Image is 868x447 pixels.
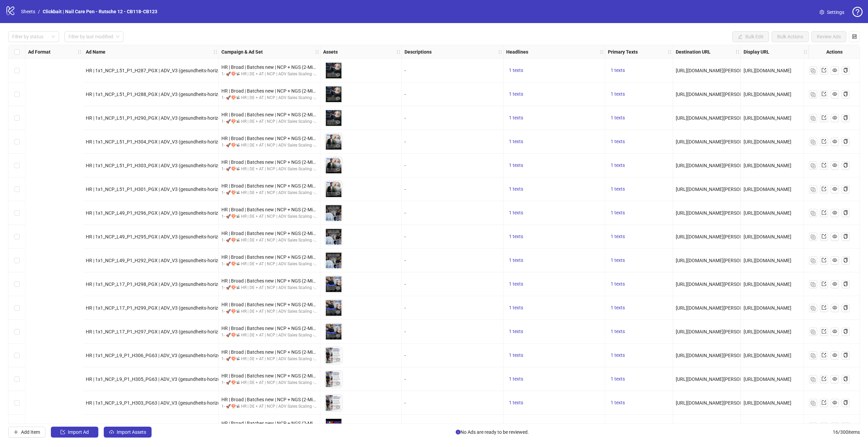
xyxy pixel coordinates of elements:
span: 1 texts [509,115,523,120]
span: [URL][DOMAIN_NAME] [744,210,791,216]
span: eye [832,376,837,381]
span: copy [843,163,848,168]
button: 1 texts [506,114,526,122]
img: Asset 1 [325,110,342,127]
button: Preview [334,95,342,103]
button: 1 texts [608,185,628,193]
span: export [822,281,826,286]
img: Duplicate [811,258,815,263]
button: Preview [334,71,342,79]
span: 1 texts [611,139,625,144]
span: eye [832,163,837,168]
button: Preview [334,142,342,150]
span: Add Item [21,429,40,435]
span: 1 texts [509,210,523,215]
button: 1 texts [506,66,526,75]
img: Duplicate [811,163,815,168]
span: HR | 1x1_NCP_L51_P1_H287_PGX | ADV_V3 (gesundheits-horizont)_Lang_Hero Story_ [86,68,266,73]
span: eye [336,405,340,409]
span: [URL][DOMAIN_NAME][PERSON_NAME] [676,115,760,121]
button: Duplicate [809,114,817,122]
span: eye [832,258,837,263]
div: HR | Broad | Batches new | NCP + NGS (2-Min-Kur) | - 1d Cost Cap [221,206,317,213]
strong: Ad Format [28,48,51,56]
a: Clickbait | Nail Care Pen - Rutsche 12 - CB118-CB123 [41,8,159,15]
button: Preview [334,356,342,364]
img: Duplicate [811,211,815,216]
span: 1 texts [611,281,625,287]
button: Preview [334,190,342,198]
span: export [822,400,826,405]
span: eye [832,92,837,96]
span: 1 texts [509,305,523,310]
span: eye [832,353,837,357]
span: eye [336,262,340,267]
span: holder [735,50,740,54]
button: 1 texts [608,90,628,98]
span: copy [843,281,848,286]
button: 1 texts [608,209,628,217]
div: Resize Display URL column [807,45,808,58]
span: eye [832,400,837,405]
div: Select row 16 [8,415,25,439]
a: Sheets [20,8,37,15]
img: Duplicate [811,377,815,382]
span: [URL][DOMAIN_NAME] [744,187,791,192]
button: 1 texts [608,161,628,170]
span: export [822,92,826,96]
span: [URL][DOMAIN_NAME] [744,139,791,144]
button: 1 texts [608,399,628,407]
span: copy [843,376,848,381]
button: 1 texts [506,185,526,193]
div: HR | Broad | Batches new | NCP + NGS (2-Min-Kur) | - 1d Cost Cap [221,158,317,166]
span: 1 texts [509,67,523,73]
span: eye [336,333,340,338]
div: Resize Headlines column [603,45,605,58]
span: 1 texts [509,91,523,97]
span: export [822,305,826,310]
span: [URL][DOMAIN_NAME][PERSON_NAME] [676,139,760,144]
button: 1 texts [506,375,526,383]
span: holder [740,50,745,54]
button: 1 texts [608,114,628,122]
span: plus [14,430,18,434]
span: holder [604,50,609,54]
span: - [405,92,406,97]
div: Select row 15 [8,391,25,415]
button: 1 texts [506,256,526,265]
button: Bulk Edit [732,31,769,42]
span: [URL][DOMAIN_NAME][PERSON_NAME] [676,163,760,168]
button: Duplicate [809,256,817,265]
span: - [405,163,406,168]
button: Preview [334,118,342,127]
button: 1 texts [506,399,526,407]
span: Settings [827,8,844,16]
span: eye [832,68,837,73]
div: Resize Ad Format column [81,45,83,58]
button: Preview [334,380,342,388]
img: Asset 1 [325,252,342,269]
span: 1 texts [611,400,625,405]
div: Select row 10 [8,272,25,296]
div: Resize Primary Texts column [671,45,673,58]
span: copy [843,115,848,120]
span: eye [832,281,837,286]
span: 1 texts [611,115,625,120]
button: Duplicate [809,138,817,146]
span: 1 texts [611,162,625,168]
button: Preview [334,308,342,316]
div: Select row 9 [8,249,25,272]
img: Asset 1 [325,205,342,221]
button: 1 texts [608,375,628,383]
span: [URL][DOMAIN_NAME][PERSON_NAME] [676,187,760,192]
button: 1 texts [608,280,628,288]
span: HR | 1x1_NCP_L51_P1_H288_PGX | ADV_V3 (gesundheits-horizont)_Lang_Hero Story_ [86,92,266,97]
button: Configure table settings [849,31,860,42]
strong: Ad Name [86,48,105,56]
span: export [822,187,826,191]
span: copy [843,329,848,334]
button: Duplicate [809,209,817,217]
span: eye [336,286,340,291]
span: copy [843,68,848,73]
button: Duplicate [809,351,817,359]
